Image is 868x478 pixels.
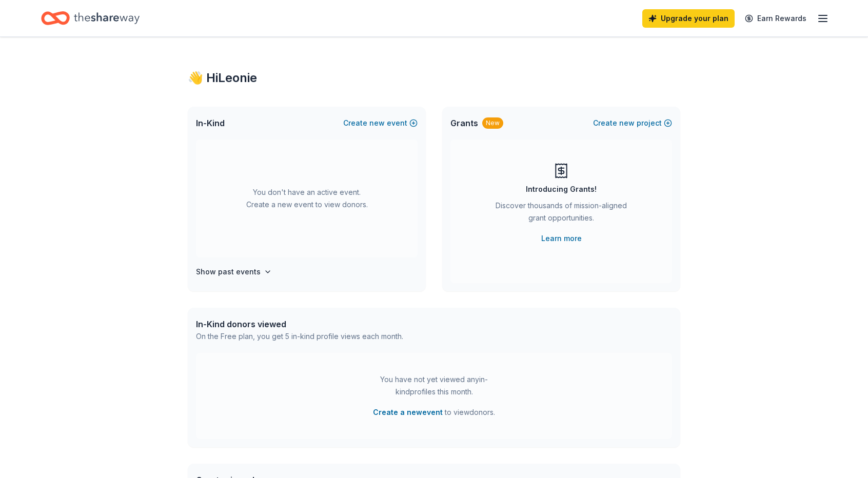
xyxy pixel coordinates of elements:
div: In-Kind donors viewed [196,318,403,330]
div: On the Free plan, you get 5 in-kind profile views each month. [196,330,403,343]
button: Createnewevent [343,117,418,129]
span: Grants [450,117,478,129]
span: In-Kind [196,117,225,129]
span: new [619,117,635,129]
div: 👋 Hi Leonie [188,70,680,86]
span: new [369,117,385,129]
div: Introducing Grants! [526,183,597,195]
div: Discover thousands of mission-aligned grant opportunities. [491,200,631,228]
div: New [482,117,503,129]
button: Show past events [196,266,272,278]
button: Createnewproject [593,117,672,129]
a: Home [41,6,140,30]
a: Learn more [541,232,582,245]
a: Earn Rewards [739,9,813,28]
div: You don't have an active event. Create a new event to view donors. [196,140,418,257]
button: Create a newevent [373,406,443,419]
span: to view donors . [373,406,495,419]
h4: Show past events [196,266,261,278]
a: Upgrade your plan [642,9,735,28]
div: You have not yet viewed any in-kind profiles this month. [370,373,498,398]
